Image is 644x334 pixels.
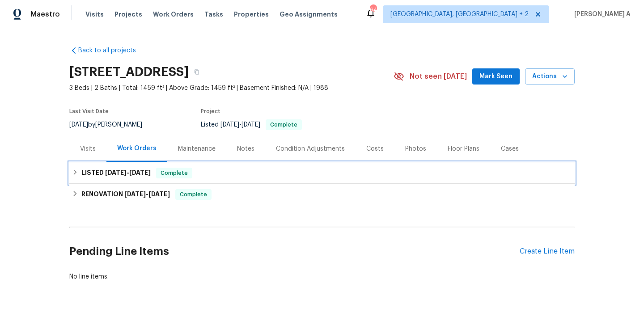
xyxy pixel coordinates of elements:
[114,10,142,19] span: Projects
[81,189,170,200] h6: RENOVATION
[366,144,384,153] div: Costs
[129,169,151,176] span: [DATE]
[124,191,146,197] span: [DATE]
[69,109,109,114] span: Last Visit Date
[267,122,301,127] span: Complete
[472,68,520,85] button: Mark Seen
[69,84,394,93] span: 3 Beds | 2 Baths | Total: 1459 ft² | Above Grade: 1459 ft² | Basement Finished: N/A | 1988
[69,119,153,130] div: by [PERSON_NAME]
[153,10,194,19] span: Work Orders
[237,144,254,153] div: Notes
[69,272,575,281] div: No line items.
[390,10,529,19] span: [GEOGRAPHIC_DATA], [GEOGRAPHIC_DATA] + 2
[410,72,467,81] span: Not seen [DATE]
[176,190,211,199] span: Complete
[69,184,575,205] div: RENOVATION [DATE]-[DATE]Complete
[81,168,151,178] h6: LISTED
[280,10,338,19] span: Geo Assignments
[30,10,60,19] span: Maestro
[105,169,127,176] span: [DATE]
[189,64,205,80] button: Copy Address
[532,71,568,82] span: Actions
[525,68,575,85] button: Actions
[220,122,239,128] span: [DATE]
[69,46,155,55] a: Back to all projects
[178,144,216,153] div: Maintenance
[69,231,520,272] h2: Pending Line Items
[85,10,104,19] span: Visits
[276,144,345,153] div: Condition Adjustments
[201,109,220,114] span: Project
[204,11,223,17] span: Tasks
[117,144,157,153] div: Work Orders
[501,144,519,153] div: Cases
[69,162,575,184] div: LISTED [DATE]-[DATE]Complete
[80,144,96,153] div: Visits
[148,191,170,197] span: [DATE]
[69,68,189,76] h2: [STREET_ADDRESS]
[479,71,513,82] span: Mark Seen
[405,144,426,153] div: Photos
[370,5,376,14] div: 64
[520,247,575,256] div: Create Line Item
[234,10,269,19] span: Properties
[201,122,302,128] span: Listed
[157,169,191,178] span: Complete
[124,191,170,197] span: -
[105,169,151,176] span: -
[241,122,260,128] span: [DATE]
[448,144,479,153] div: Floor Plans
[220,122,260,128] span: -
[69,122,88,128] span: [DATE]
[571,10,631,19] span: [PERSON_NAME] A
